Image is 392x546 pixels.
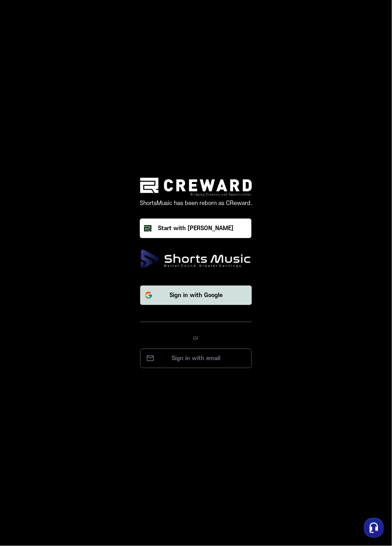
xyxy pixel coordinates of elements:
div: or [140,322,252,343]
a: Settings [90,221,134,238]
p: ShortsMusic has been reborn as CReward. [140,199,252,207]
button: Start with [PERSON_NAME] [140,219,251,238]
a: Messages [46,221,90,238]
div: Start with [PERSON_NAME] [158,224,233,233]
button: Sign in with Google [140,286,252,305]
span: Settings [103,232,120,237]
span: Messages [58,232,78,237]
p: Sign in with Google [169,291,223,299]
button: Sign in with email [140,349,252,368]
a: Home [2,221,46,238]
img: creward logo [140,178,252,196]
img: ShortsMusic [140,249,252,269]
p: Sign in with email [148,354,244,363]
a: Start with [PERSON_NAME] [140,219,252,238]
span: Home [18,232,30,237]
